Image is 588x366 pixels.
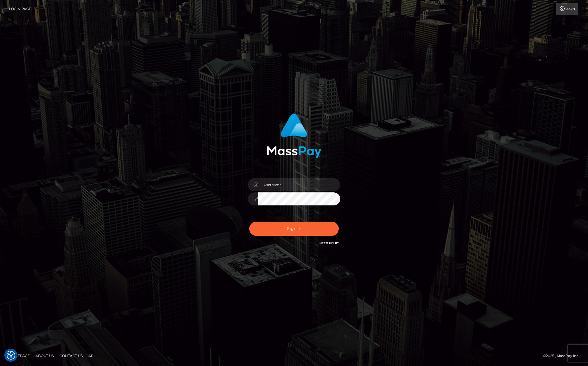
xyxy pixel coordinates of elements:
input: Username... [258,178,340,191]
a: Login Page [9,3,31,15]
img: Revisit consent button [7,351,15,360]
div: © 2025 , MassPay Inc. [543,353,584,359]
a: About Us [33,351,56,360]
a: Login [556,3,578,15]
a: API [86,351,97,360]
button: Consent Preferences [7,351,15,360]
a: Contact Us [57,351,85,360]
img: MassPay Login [267,114,321,158]
button: Sign in [249,222,339,236]
a: Need Help? [319,241,339,245]
a: Homepage [6,351,32,360]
